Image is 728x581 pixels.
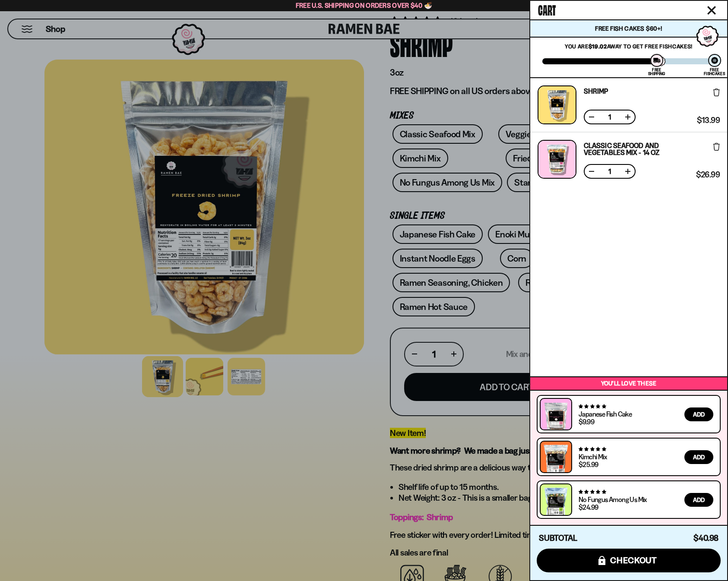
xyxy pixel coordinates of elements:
[537,549,721,572] button: checkout
[542,43,715,50] p: You are away to get Free Fishcakes!
[579,410,632,418] a: Japanese Fish Cake
[704,68,725,76] div: Free Fishcakes
[610,556,657,565] span: checkout
[579,446,606,452] span: 4.76 stars
[684,407,713,421] button: Add
[584,88,608,95] a: Shrimp
[693,411,705,417] span: Add
[584,142,693,156] a: Classic Seafood and Vegetables Mix - 14 OZ
[595,25,662,32] span: Free Fish Cakes $60+!
[579,418,594,425] div: $9.99
[693,497,705,503] span: Add
[693,454,705,460] span: Add
[684,450,713,464] button: Add
[589,43,607,50] strong: $19.02
[697,117,720,124] span: $13.99
[693,533,719,543] span: $40.98
[579,461,598,468] div: $25.99
[532,379,725,388] p: You’ll love these
[296,1,433,9] span: Free U.S. Shipping on Orders over $40 🍜
[579,495,647,504] a: No Fungus Among Us Mix
[705,4,718,17] button: Close cart
[603,114,617,120] span: 1
[579,504,598,511] div: $24.99
[538,0,556,18] span: Cart
[579,452,607,461] a: Kimchi Mix
[696,171,720,179] span: $26.99
[648,68,665,76] div: Free Shipping
[603,168,617,175] span: 1
[579,404,606,409] span: 4.77 stars
[684,493,713,507] button: Add
[579,489,606,495] span: 4.82 stars
[539,534,577,543] h4: Subtotal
